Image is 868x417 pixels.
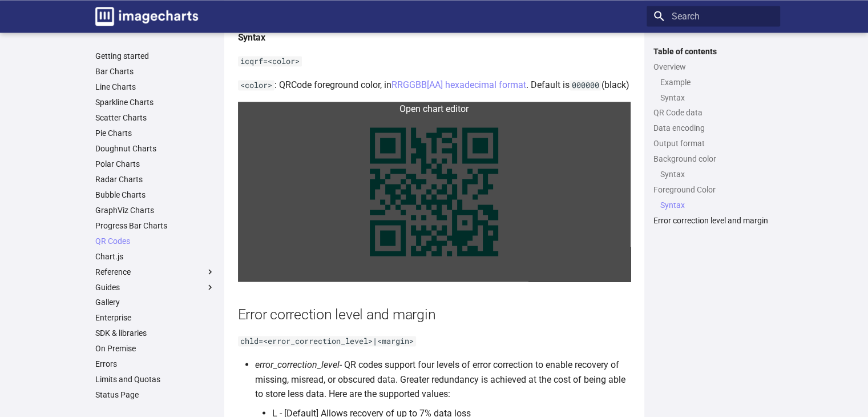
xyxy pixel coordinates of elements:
a: Gallery [95,297,215,307]
code: icqrf=<color> [238,56,302,66]
a: Background color [653,154,773,164]
a: Syntax [660,93,773,103]
a: Doughnut Charts [95,143,215,154]
code: <color> [238,80,274,90]
nav: Foreground Color [653,200,773,210]
label: Table of contents [647,46,780,57]
img: logo [95,7,198,26]
code: 000000 [570,80,601,90]
a: Limits and Quotas [95,374,215,384]
a: Progress Bar Charts [95,220,215,231]
a: Chart.js [95,251,215,262]
a: Foreground Color [653,185,773,195]
a: Sparkline Charts [95,97,215,107]
code: chld=<error_correction_level>|<margin> [238,336,416,346]
a: Status Page [95,390,215,400]
a: Syntax [660,169,773,179]
a: Errors [95,359,215,369]
p: : QRCode foreground color, in . Default is (black) [238,78,631,93]
a: GraphViz Charts [95,205,215,215]
a: Bubble Charts [95,190,215,200]
a: Pie Charts [95,128,215,138]
a: Polar Charts [95,159,215,169]
a: QR Codes [95,236,215,246]
a: RRGGBB[AA] hexadecimal format [391,79,526,90]
a: Syntax [660,200,773,210]
nav: Table of contents [647,46,780,226]
h2: Error correction level and margin [238,304,631,324]
a: Overview [653,62,773,72]
a: Data encoding [653,123,773,133]
a: Error correction level and margin [653,215,773,226]
a: SDK & libraries [95,328,215,338]
a: Example [660,77,773,87]
a: Getting started [95,51,215,61]
label: Reference [95,267,215,277]
input: Search [647,6,780,26]
a: Radar Charts [95,174,215,185]
nav: Overview [653,77,773,103]
label: Guides [95,282,215,292]
a: Bar Charts [95,66,215,77]
a: Output format [653,138,773,149]
em: error_correction_level [255,359,340,370]
a: Enterprise [95,312,215,323]
nav: Background color [653,169,773,179]
a: On Premise [95,343,215,354]
a: Scatter Charts [95,113,215,123]
a: Line Charts [95,82,215,92]
h4: Syntax [238,30,631,45]
a: Image-Charts documentation [91,2,203,30]
a: QR Code data [653,107,773,118]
